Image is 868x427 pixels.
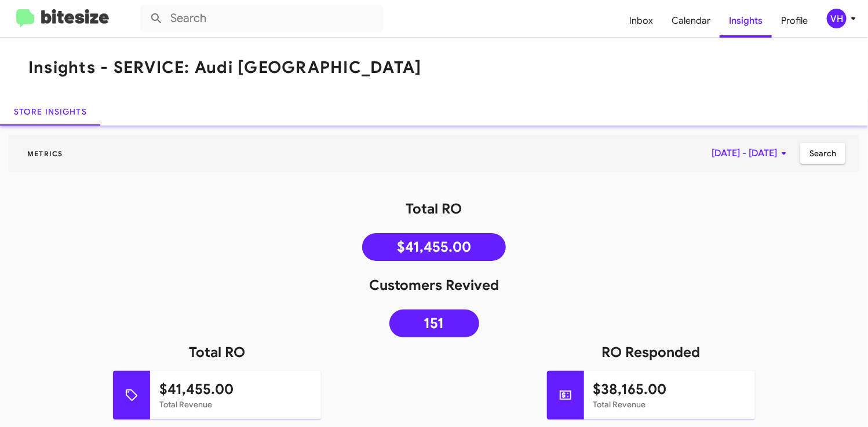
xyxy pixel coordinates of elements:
[827,9,847,28] div: VH
[159,399,312,410] mat-card-subtitle: Total Revenue
[593,380,746,399] h1: $38,165.00
[772,4,817,38] a: Profile
[28,58,422,77] h1: Insights - SERVICE: Audi [GEOGRAPHIC_DATA]
[434,343,868,362] h1: RO Responded
[809,143,836,164] span: Search
[18,149,72,158] span: Metrics
[593,399,746,410] mat-card-subtitle: Total Revenue
[720,4,772,38] a: Insights
[662,4,720,38] a: Calendar
[817,9,855,28] button: VH
[620,4,662,38] a: Inbox
[140,5,384,32] input: Search
[712,143,791,164] span: [DATE] - [DATE]
[702,143,800,164] button: [DATE] - [DATE]
[397,241,471,253] span: $41,455.00
[159,380,312,399] h1: $41,455.00
[800,143,845,164] button: Search
[424,318,444,329] span: 151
